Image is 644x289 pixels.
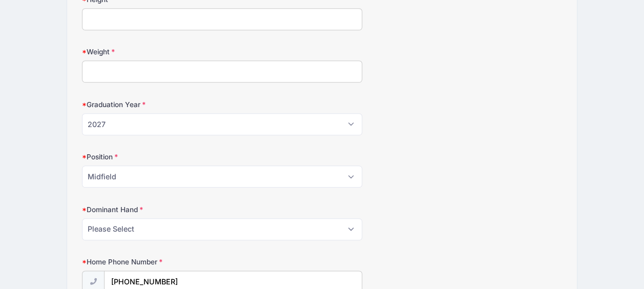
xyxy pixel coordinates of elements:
label: Dominant Hand [82,204,242,215]
label: Home Phone Number [82,257,242,267]
label: Graduation Year [82,99,242,110]
label: Weight [82,47,242,57]
label: Position [82,152,242,162]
